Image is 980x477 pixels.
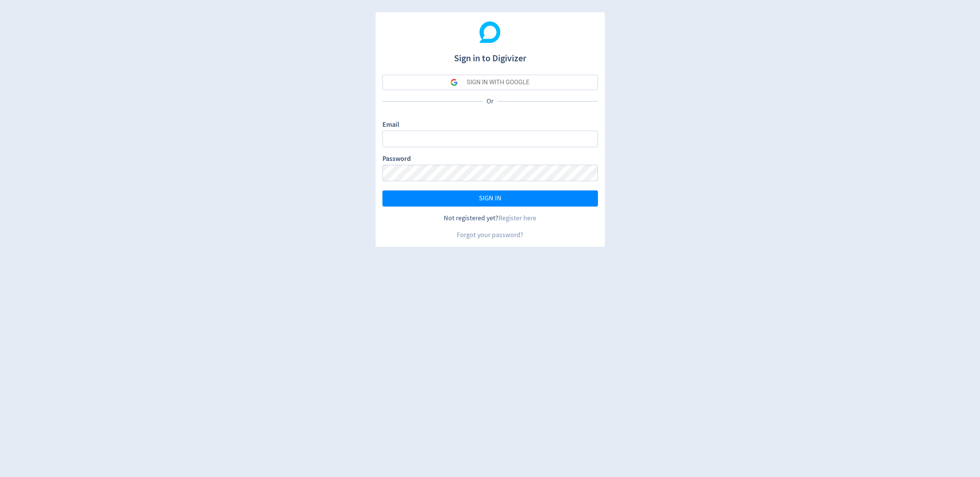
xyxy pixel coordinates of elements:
h1: Sign in to Digivizer [382,45,598,65]
a: Register here [498,214,536,223]
img: Digivizer Logo [479,21,501,43]
label: Password [382,154,411,165]
button: SIGN IN [382,190,598,207]
div: Not registered yet? [382,213,598,223]
button: SIGN IN WITH GOOGLE [382,75,598,90]
label: Email [382,120,399,131]
div: SIGN IN WITH GOOGLE [467,75,529,90]
span: SIGN IN [479,195,501,202]
p: Or [483,97,497,106]
a: Forgot your password? [457,231,523,239]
